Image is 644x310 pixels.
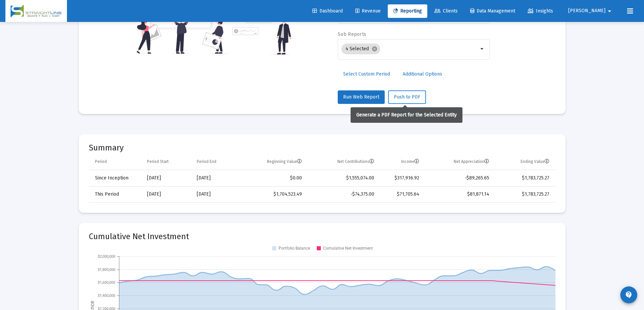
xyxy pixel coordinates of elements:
[355,8,381,14] span: Revenue
[470,8,515,14] span: Data Management
[494,186,555,202] td: $1,783,725.27
[89,154,142,170] td: Column Period
[337,159,374,164] div: Net Contributions
[89,170,142,186] td: Since Inception
[267,159,302,164] div: Beginning Value
[98,254,115,258] text: $2,000,000
[323,246,373,251] text: Cumulative Net Investment
[625,291,633,299] mat-icon: contact_support
[98,280,115,284] text: $1,600,000
[388,90,426,104] button: Push to PDF
[434,8,458,14] span: Clients
[338,90,385,104] button: Run Web Report
[147,175,187,181] div: [DATE]
[394,94,420,100] span: Push to PDF
[350,4,386,18] a: Revenue
[197,159,216,164] div: Period End
[379,170,424,186] td: $317,916.92
[98,293,115,298] text: $1,400,000
[338,31,366,37] label: Sub Reports
[393,8,422,14] span: Reporting
[424,186,494,202] td: $81,871.14
[142,154,192,170] td: Column Period Start
[239,186,307,202] td: $1,704,523.49
[197,175,234,181] div: [DATE]
[528,8,553,14] span: Insights
[197,191,234,198] div: [DATE]
[89,154,555,203] div: Data grid
[307,186,379,202] td: -$74,375.00
[494,170,555,186] td: $1,783,725.27
[424,154,494,170] td: Column Net Appreciation
[379,186,424,202] td: $71,705.64
[379,154,424,170] td: Column Income
[388,4,427,18] a: Reporting
[401,159,419,164] div: Income
[95,159,107,164] div: Period
[232,3,291,55] img: reporting-alt
[568,8,605,14] span: [PERSON_NAME]
[454,159,489,164] div: Net Appreciation
[494,154,555,170] td: Column Ending Value
[307,154,379,170] td: Column Net Contributions
[307,4,348,18] a: Dashboard
[312,8,343,14] span: Dashboard
[147,159,169,164] div: Period Start
[98,267,115,272] text: $1,800,000
[89,233,555,240] mat-card-title: Cumulative Net Investment
[521,159,549,164] div: Ending Value
[343,71,390,77] span: Select Custom Period
[10,4,62,18] img: Dashboard
[465,4,521,18] a: Data Management
[89,144,555,151] mat-card-title: Summary
[424,170,494,186] td: -$89,265.65
[239,170,307,186] td: $0.00
[343,94,379,100] span: Run Web Report
[522,4,558,18] a: Insights
[192,154,239,170] td: Column Period End
[147,191,187,198] div: [DATE]
[341,42,478,56] mat-chip-list: Selection
[403,71,442,77] span: Additional Options
[605,4,614,18] mat-icon: arrow_drop_down
[89,186,142,202] td: This Period
[279,246,310,251] text: Portfolio Balance
[307,170,379,186] td: $1,555,074.00
[341,44,380,54] mat-chip: 4 Selected
[239,154,307,170] td: Column Beginning Value
[429,4,463,18] a: Clients
[560,4,622,18] button: [PERSON_NAME]
[478,45,486,53] mat-icon: arrow_drop_down
[372,46,378,52] mat-icon: cancel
